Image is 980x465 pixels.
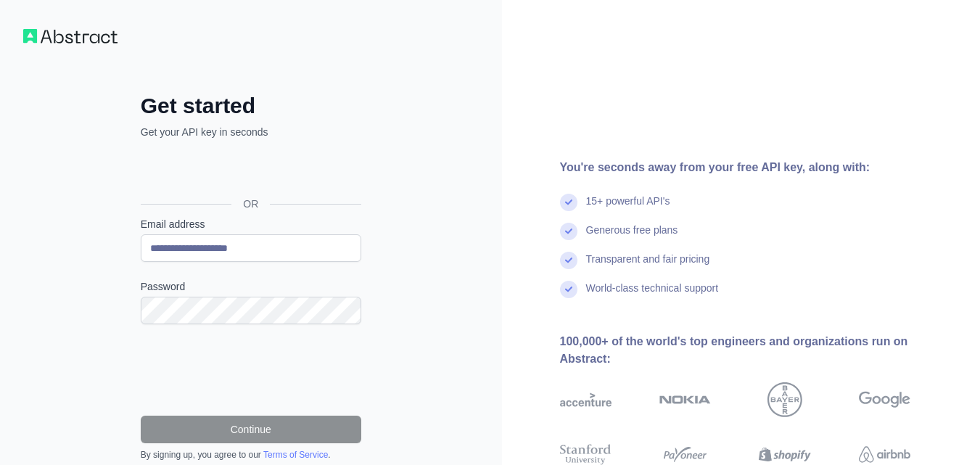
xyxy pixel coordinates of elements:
[141,342,361,398] iframe: reCAPTCHA
[586,194,670,223] div: 15+ powerful API's
[767,382,802,417] img: bayer
[560,194,577,211] img: check mark
[133,155,366,187] iframe: Sign in with Google Button
[560,281,577,298] img: check mark
[23,29,118,44] img: Workflow
[141,217,361,231] label: Email address
[263,450,328,460] a: Terms of Service
[141,93,361,119] h2: Get started
[560,333,958,368] div: 100,000+ of the world's top engineers and organizations run on Abstract:
[141,449,361,461] div: By signing up, you agree to our .
[560,252,577,269] img: check mark
[560,382,612,417] img: accenture
[586,223,678,252] div: Generous free plans
[141,279,361,294] label: Password
[560,223,577,240] img: check mark
[231,197,270,211] span: OR
[141,125,361,139] p: Get your API key in seconds
[659,382,711,417] img: nokia
[859,382,910,417] img: google
[586,252,710,281] div: Transparent and fair pricing
[586,281,719,310] div: World-class technical support
[560,159,958,176] div: You're seconds away from your free API key, along with:
[141,416,361,443] button: Continue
